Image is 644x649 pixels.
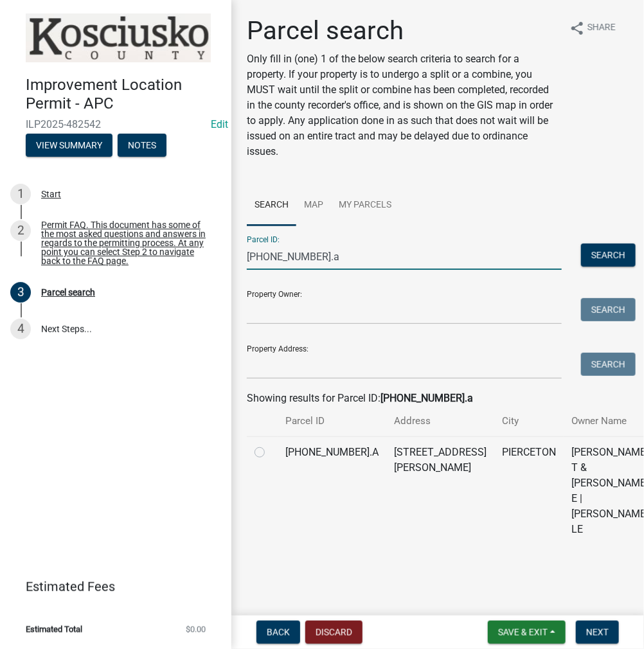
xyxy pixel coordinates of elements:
button: Notes [118,134,166,157]
span: Estimated Total [26,625,82,634]
a: Estimated Fees [10,574,211,600]
button: shareShare [559,15,626,40]
a: Edit [211,118,228,130]
span: Next [586,627,609,637]
button: Search [581,298,636,321]
button: Back [256,621,300,644]
div: Permit FAQ. This document has some of the most asked questions and answers in regards to the perm... [41,220,211,265]
button: Save & Exit [488,621,566,644]
div: Parcel search [41,288,95,297]
button: View Summary [26,134,112,157]
span: Back [267,627,290,637]
span: $0.00 [186,625,206,634]
th: Address [386,406,494,436]
td: [PHONE_NUMBER].A [278,436,386,545]
p: Only fill in (one) 1 of the below search criteria to search for a property. If your property is t... [247,51,559,159]
h1: Parcel search [247,15,559,46]
button: Search [581,353,636,376]
td: PIERCETON [494,436,564,545]
div: Showing results for Parcel ID: [247,391,629,406]
wm-modal-confirm: Notes [118,141,166,151]
td: [STREET_ADDRESS][PERSON_NAME] [386,436,494,545]
img: Kosciusko County, Indiana [26,13,211,62]
a: My Parcels [331,185,399,226]
strong: [PHONE_NUMBER].a [380,392,473,404]
th: City [494,406,564,436]
span: Save & Exit [498,627,548,637]
button: Next [576,621,619,644]
wm-modal-confirm: Edit Application Number [211,118,228,130]
span: Share [587,21,616,36]
a: Map [296,185,331,226]
i: share [569,21,585,36]
div: 4 [10,319,31,339]
button: Discard [305,621,362,644]
th: Parcel ID [278,406,386,436]
div: 2 [10,220,31,241]
a: Search [247,185,296,226]
div: 3 [10,282,31,303]
div: 1 [10,184,31,204]
button: Search [581,244,636,267]
wm-modal-confirm: Summary [26,141,112,151]
div: Start [41,190,61,199]
span: ILP2025-482542 [26,118,206,130]
h4: Improvement Location Permit - APC [26,76,221,113]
